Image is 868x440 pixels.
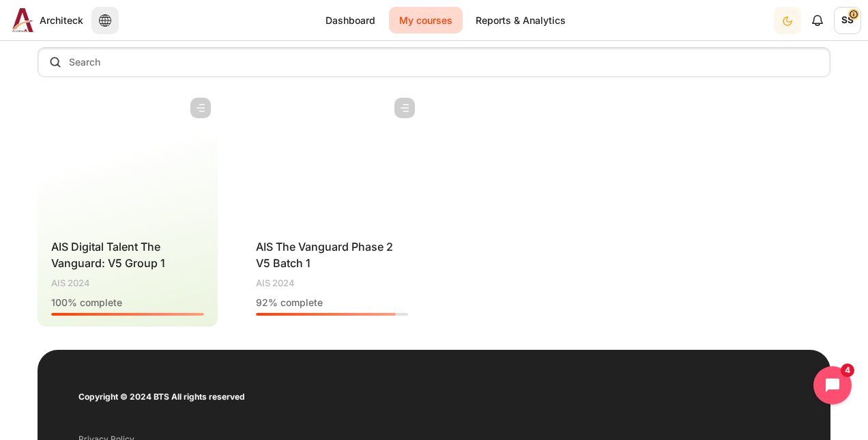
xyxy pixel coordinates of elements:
[775,6,800,34] div: Dark Mode
[389,7,463,33] a: My courses
[774,7,801,34] button: Light Mode Dark Mode
[51,297,68,308] span: 100
[38,47,830,77] input: Search
[40,13,83,27] span: Architeck
[51,295,204,310] div: % complete
[91,7,119,34] button: Languages
[38,16,830,80] div: Course overview controls
[315,7,386,33] a: Dashboard
[465,7,576,33] a: Reports & Analytics
[78,391,245,402] strong: Copyright © 2024 BTS All rights reserved
[256,277,295,290] span: AIS 2024
[256,297,268,308] span: 92
[256,240,393,270] a: AIS The Vanguard Phase 2 V5 Batch 1
[7,8,83,32] a: Architeck Architeck
[804,7,831,34] div: Show notification window with no new notifications
[51,240,165,270] a: AIS Digital Talent The Vanguard: V5 Group 1
[256,295,409,310] div: % complete
[834,7,861,34] a: User menu
[834,7,861,34] span: SS
[51,277,90,290] span: AIS 2024
[12,8,34,32] img: Architeck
